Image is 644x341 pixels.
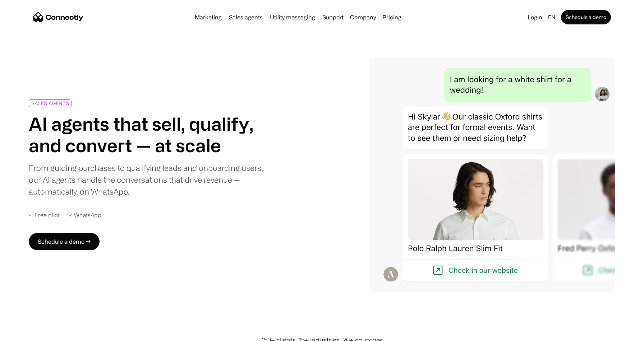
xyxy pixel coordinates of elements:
[319,14,346,20] a: Support
[548,12,555,22] div: en
[525,12,545,22] a: Login
[561,10,611,24] a: Schedule a demo
[350,12,376,22] div: Company
[348,12,378,22] div: Company
[14,328,43,338] ul: Language list
[545,12,560,22] div: en
[31,101,69,106] div: SALES AGENTS
[29,233,100,250] a: Schedule a demo →
[29,113,264,156] h1: AI agents that sell, qualify, and convert — at scale
[267,14,318,20] a: Utility messaging
[68,212,101,219] div: ✓ WhatsApp
[226,14,266,20] a: Sales agents
[29,162,264,197] div: From guiding purchases to qualifying leads and onboarding users, our AI agents handle the convers...
[192,14,225,20] a: Marketing
[7,328,43,338] aside: Language selected: English
[33,12,83,23] a: home
[29,212,60,219] div: ✓ Free pilot
[379,14,404,20] a: Pricing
